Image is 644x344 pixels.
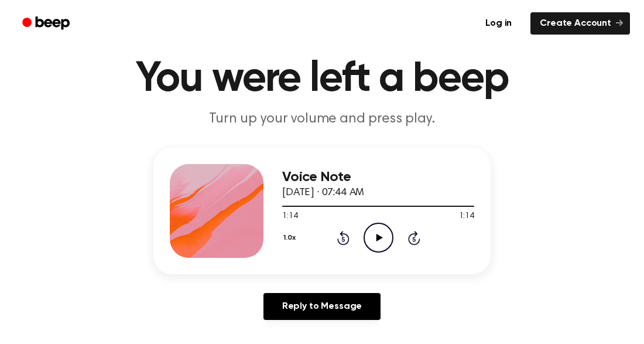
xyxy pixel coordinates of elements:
[530,12,630,35] a: Create Account
[282,169,474,185] h3: Voice Note
[474,10,523,37] a: Log in
[263,293,381,320] a: Reply to Message
[282,188,364,198] span: [DATE] · 07:44 AM
[97,110,547,129] p: Turn up your volume and press play.
[282,228,300,248] button: 1.0x
[22,58,622,100] h1: You were left a beep
[459,210,474,223] span: 1:14
[14,12,80,35] a: Beep
[282,210,297,223] span: 1:14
